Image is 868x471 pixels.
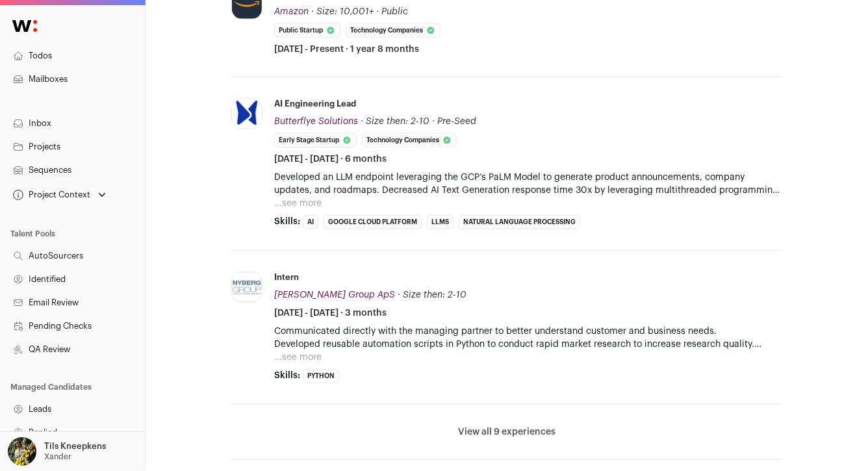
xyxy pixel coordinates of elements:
li: LLMs [427,215,453,229]
button: ...see more [274,197,322,210]
span: Skills: [274,369,300,382]
img: fa76afb11235378f36a0a93a188f93dea270992ffd15e1c5d5d853c1b92ffc19.jpg [232,272,262,302]
li: Google Cloud Platform [324,215,422,229]
span: [DATE] - Present · 1 year 8 months [274,43,419,56]
div: Project Context [10,190,90,200]
span: Public [381,7,408,16]
button: View all 9 experiences [458,426,555,439]
span: [DATE] - [DATE] · 6 months [274,153,387,166]
img: 5a7499b6c33ea27e0e1eb00fb4e50a8c1191411b8459ab918a1f47b4d3a99a35.jpg [232,99,262,129]
p: Tils Kneepkens [44,441,106,452]
img: 6689865-medium_jpg [8,437,36,466]
p: Xander [44,452,71,462]
li: Public Startup [274,23,340,38]
li: Technology Companies [362,133,457,147]
span: Skills: [274,215,300,228]
button: ...see more [274,351,322,364]
li: Python [303,369,339,383]
div: AI Engineering Lead [274,98,356,110]
button: Open dropdown [10,186,108,204]
p: Communicated directly with the managing partner to better understand customer and business needs.... [274,325,782,351]
span: [PERSON_NAME] Group ApS [274,290,395,299]
li: AI [303,215,318,229]
div: Intern [274,272,299,283]
li: Natural Language Processing [459,215,580,229]
li: Technology Companies [346,23,440,38]
span: · [432,115,435,128]
span: · [376,5,379,18]
span: · Size: 10,001+ [311,7,374,16]
li: Early Stage Startup [274,133,357,147]
span: Amazon [274,7,309,16]
img: Wellfound [5,13,44,39]
span: Pre-Seed [437,117,476,126]
span: [DATE] - [DATE] · 3 months [274,307,387,320]
p: Developed an LLM endpoint leveraging the GCP’s PaLM Model to generate product announcements, comp... [274,171,782,197]
button: Open dropdown [5,437,108,466]
span: Butterflye Solutions [274,117,358,126]
span: · Size then: 2-10 [361,117,429,126]
span: · Size then: 2-10 [398,290,466,299]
